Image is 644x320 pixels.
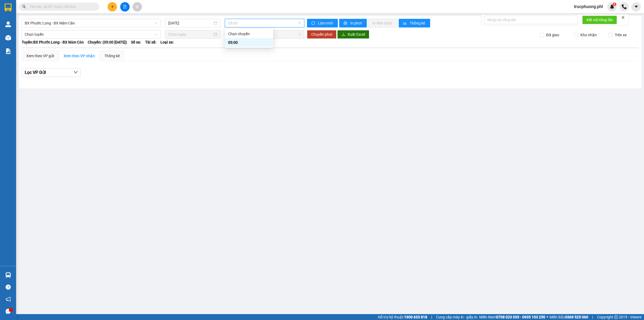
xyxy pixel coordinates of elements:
[550,314,588,320] span: Miền Bắc
[311,21,316,26] span: sync
[228,19,301,27] span: 05:00
[339,19,367,27] button: printerIn phơi
[64,53,95,59] div: Xem theo VP nhận
[622,4,627,9] img: phone-icon
[613,2,615,6] span: 1
[108,2,117,12] button: plus
[592,314,593,320] span: |
[544,32,561,38] span: Đã giao
[337,30,369,39] button: downloadXuất Excel
[565,315,588,319] strong: 0369 525 060
[228,31,270,37] div: Chọn chuyến
[22,5,26,9] span: search
[307,30,336,39] button: Chuyển phơi
[578,32,599,38] span: Kho nhận
[74,70,78,74] span: down
[343,21,348,26] span: printer
[104,53,120,59] div: Thống kê
[436,314,478,320] span: Cung cấp máy in - giấy in:
[123,5,127,9] span: file-add
[131,39,141,45] span: Số xe:
[135,5,139,9] span: aim
[610,4,614,9] img: icon-new-feature
[5,35,11,41] img: warehouse-icon
[5,48,11,54] img: solution-icon
[547,316,548,318] span: ⚪️
[5,272,11,278] img: warehouse-icon
[582,16,617,24] button: Kết nối tổng đài
[318,20,334,26] span: Làm mới
[613,32,629,38] span: Trên xe
[613,2,616,6] sup: 1
[6,309,11,314] span: message
[120,2,130,12] button: file-add
[410,20,426,26] span: Thống kê
[111,5,114,9] span: plus
[634,4,639,9] span: caret-down
[26,53,54,59] div: Xem theo VP gửi
[614,315,618,319] span: copyright
[307,19,338,27] button: syncLàm mới
[5,3,12,12] img: logo-vxr
[631,2,641,12] button: caret-down
[22,40,84,44] b: Tuyến: BX Phước Long - BX Năm Căn
[168,20,213,26] input: 15/09/2025
[587,17,613,23] span: Kết nối tổng đài
[22,68,81,77] button: Lọc VP Gửi
[30,4,93,10] input: Tìm tên, số ĐT hoặc mã đơn
[378,314,427,320] span: Hỗ trợ kỹ thuật:
[25,69,46,76] span: Lọc VP Gửi
[6,297,11,302] span: notification
[6,285,11,290] span: question-circle
[133,2,142,12] button: aim
[5,21,11,27] img: warehouse-icon
[570,3,607,10] span: trucphuong.phl
[25,19,158,27] span: BX Phước Long - BX Năm Căn
[168,31,213,37] input: Chọn ngày
[496,315,545,319] strong: 0708 023 035 - 0935 103 250
[225,30,273,38] div: Chọn chuyến
[479,314,545,320] span: Miền Nam
[621,16,625,19] span: close
[228,39,270,45] div: 05:00
[403,21,408,26] span: bar-chart
[25,30,158,38] span: Chọn tuyến
[399,19,430,27] button: bar-chartThống kê
[404,315,427,319] strong: 1900 633 818
[88,39,127,45] span: Chuyến: (05:00 [DATE])
[431,314,432,320] span: |
[368,19,397,27] button: In đơn chọn
[484,16,578,24] input: Nhập số tổng đài
[145,39,156,45] span: Tài xế:
[350,20,363,26] span: In phơi
[160,39,174,45] span: Loại xe:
